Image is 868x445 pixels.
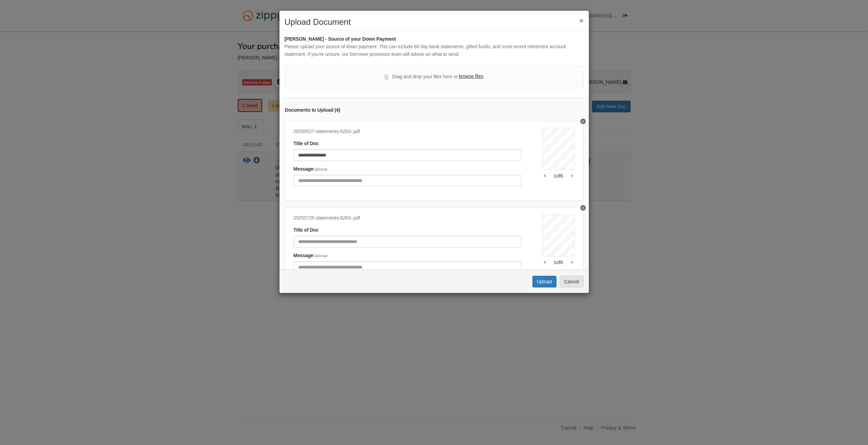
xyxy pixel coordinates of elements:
[294,226,319,234] label: Title of Doc
[294,149,521,161] input: Document Title
[294,140,319,148] label: Title of Doc
[313,254,327,258] span: Optional
[294,236,521,247] input: Document Title
[285,36,584,43] div: [PERSON_NAME] - Source of your Down Payment
[532,276,556,287] button: Upload
[580,119,586,124] button: Delete Bank Statement 1
[385,73,483,81] div: Drag and drop your files here or
[294,214,521,222] div: 20250725-statements-6263-.pdf
[294,128,521,135] div: 20250527-statements-6263-.pdf
[285,18,584,27] h2: Upload Document
[560,276,584,287] button: Cancel
[580,205,586,211] button: Delete undefined
[294,165,327,173] label: Message
[542,259,575,266] div: 1 of 6
[294,175,521,186] input: Include any comments on this document
[313,167,327,171] span: Optional
[294,252,327,260] label: Message
[459,73,483,80] label: browse files
[294,261,521,273] input: Include any comments on this document
[579,17,583,24] button: ×
[542,172,575,179] div: 1 of 6
[285,107,583,114] div: Documents to Upload ( 4 )
[285,43,584,58] div: Please upload your source of down payment. This can include 60 day bank statements, gifted funds,...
